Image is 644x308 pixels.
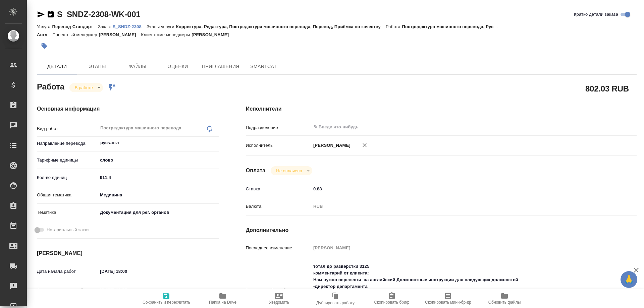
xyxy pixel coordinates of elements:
div: RUB [311,201,604,212]
p: Кол-во единиц [37,174,98,181]
span: Обновить файлы [488,300,521,305]
span: Скопировать мини-бриф [425,300,471,305]
span: Дублировать работу [316,301,355,305]
div: В работе [69,83,103,92]
button: Не оплачена [274,168,304,174]
input: ✎ Введи что-нибудь [98,173,219,182]
span: Этапы [81,62,113,71]
div: слово [98,155,219,166]
span: Скопировать бриф [374,300,409,305]
p: [PERSON_NAME] [192,32,234,37]
button: 🙏 [621,271,637,288]
input: Пустое поле [311,243,604,253]
p: Исполнитель [246,142,311,149]
button: Сохранить и пересчитать [138,289,195,308]
p: Комментарий к работе [246,287,311,294]
div: Документация для рег. органов [98,207,219,218]
button: Уведомить [251,289,307,308]
button: Дублировать работу [307,289,364,308]
span: Папка на Drive [209,300,236,305]
p: Дата начала работ [37,268,98,275]
p: Ставка [246,186,311,192]
span: Нотариальный заказ [47,227,89,233]
input: Пустое поле [98,286,156,295]
span: Файлы [121,62,154,71]
button: Обновить файлы [476,289,533,308]
span: Приглашения [202,62,239,71]
p: Проектный менеджер [52,32,99,37]
button: Скопировать мини-бриф [420,289,476,308]
p: Направление перевода [37,140,98,147]
h4: [PERSON_NAME] [37,249,219,257]
h4: Оплата [246,167,266,175]
input: ✎ Введи что-нибудь [311,184,604,194]
p: Подразделение [246,124,311,131]
button: Добавить тэг [37,39,52,53]
div: Медицина [98,189,219,201]
p: Общая тематика [37,192,98,198]
p: Услуга [37,24,52,29]
span: Детали [41,62,73,71]
p: Перевод Стандарт [52,24,98,29]
p: Работа [386,24,402,29]
p: [PERSON_NAME] [311,142,351,149]
p: Заказ: [98,24,112,29]
button: Скопировать ссылку для ЯМессенджера [37,10,45,18]
span: Кратко детали заказа [574,11,618,18]
button: Удалить исполнителя [357,138,372,152]
a: S_SNDZ-2308-WK-001 [57,10,140,19]
h4: Основная информация [37,105,219,113]
h4: Исполнители [246,105,637,113]
h2: Работа [37,80,64,92]
button: Open [600,126,602,128]
p: Тарифные единицы [37,157,98,164]
p: Тематика [37,209,98,216]
div: В работе [271,166,312,175]
p: Клиентские менеджеры [141,32,192,37]
input: ✎ Введи что-нибудь [98,266,156,276]
p: Этапы услуги [147,24,176,29]
button: Скопировать бриф [364,289,420,308]
a: S_SNDZ-2308 [113,23,147,29]
button: В работе [73,85,95,90]
button: Папка на Drive [195,289,251,308]
h4: Дополнительно [246,226,637,234]
p: Вид работ [37,125,98,132]
input: ✎ Введи что-нибудь [313,123,580,131]
span: SmartCat [248,62,280,71]
button: Скопировать ссылку [47,10,55,18]
p: [PERSON_NAME] [99,32,141,37]
span: 🙏 [623,272,635,287]
p: Факт. дата начала работ [37,287,98,294]
span: Оценки [162,62,194,71]
p: Валюта [246,203,311,210]
p: Корректура, Редактура, Постредактура машинного перевода, Перевод, Приёмка по качеству [176,24,386,29]
p: S_SNDZ-2308 [113,24,147,29]
p: Последнее изменение [246,245,311,251]
span: Сохранить и пересчитать [143,300,190,305]
span: Уведомить [269,300,289,305]
h2: 802.03 RUB [585,83,629,94]
button: Open [215,142,217,143]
